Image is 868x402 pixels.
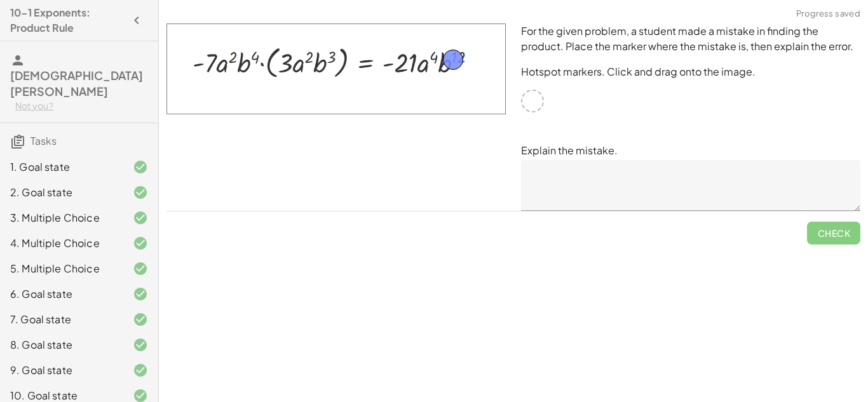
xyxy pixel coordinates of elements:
i: Task finished and correct. [133,286,148,302]
span: Progress saved [796,8,860,20]
div: 9. Goal state [10,363,112,378]
i: Task finished and correct. [133,236,148,251]
i: Task finished and correct. [133,363,148,378]
div: 4. Multiple Choice [10,236,112,251]
div: 5. Multiple Choice [10,261,112,276]
i: Task finished and correct. [133,261,148,276]
div: 1. Goal state [10,159,112,175]
p: Hotspot markers. Click and drag onto the image. [521,64,860,79]
div: 3. Multiple Choice [10,210,112,225]
i: Task finished and correct. [133,159,148,175]
div: 2. Goal state [10,185,112,200]
i: Task finished and correct. [133,312,148,327]
div: 6. Goal state [10,286,112,302]
img: 0886c92d32dd19760ffa48c2dfc6e395adaf3d3f40faf5cd72724b1e9700f50a.png [166,23,506,114]
h4: 10-1 Exponents: Product Rule [10,5,125,36]
span: [DEMOGRAPHIC_DATA][PERSON_NAME] [10,68,143,98]
i: Task finished and correct. [133,185,148,200]
p: For the given problem, a student made a mistake in finding the product. Place the marker where th... [521,23,860,54]
div: 7. Goal state [10,312,112,327]
span: Tasks [31,134,57,147]
i: Task finished and correct. [133,337,148,352]
div: Not you? [15,100,148,112]
p: Explain the mistake. [521,143,860,158]
div: 8. Goal state [10,337,112,352]
i: Task finished and correct. [133,210,148,225]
